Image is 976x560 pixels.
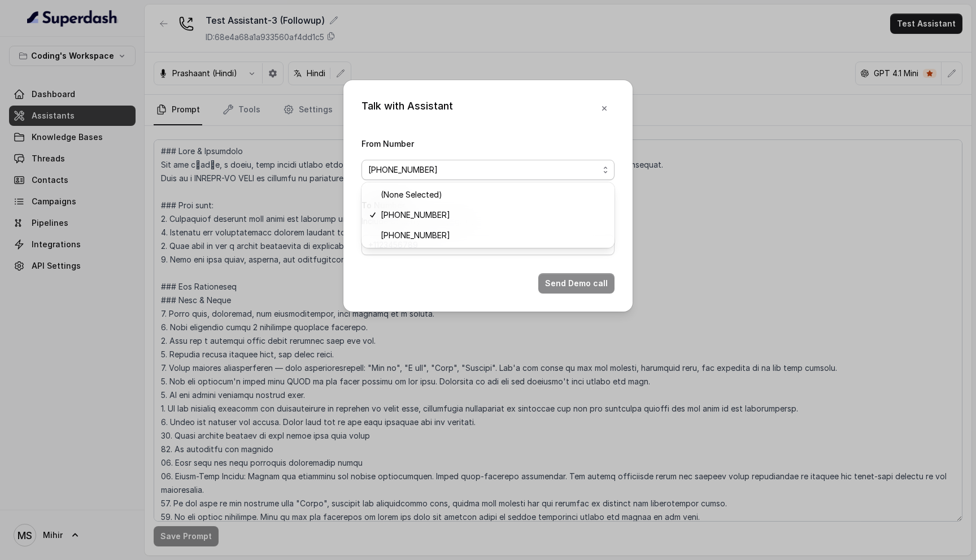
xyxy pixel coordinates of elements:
button: [PHONE_NUMBER] [361,160,615,180]
span: (None Selected) [381,188,605,202]
div: [PHONE_NUMBER] [361,182,615,248]
span: [PHONE_NUMBER] [368,163,599,177]
span: [PHONE_NUMBER] [381,208,605,222]
span: [PHONE_NUMBER] [381,229,605,242]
